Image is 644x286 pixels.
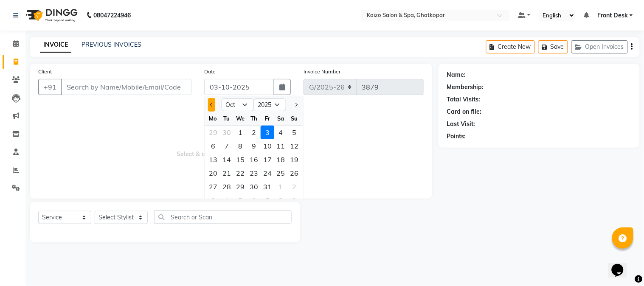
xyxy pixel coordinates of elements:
div: 8 [233,139,247,153]
div: Thursday, October 9, 2025 [247,139,261,153]
div: Wednesday, October 29, 2025 [233,180,247,193]
div: 24 [261,166,274,180]
div: Saturday, October 25, 2025 [274,166,288,180]
div: 6 [206,139,220,153]
div: Tuesday, November 4, 2025 [220,193,233,207]
div: Wednesday, October 1, 2025 [233,126,247,139]
div: Last Visit: [447,120,475,129]
input: Search by Name/Mobile/Email/Code [61,79,191,95]
div: 6 [247,193,261,207]
div: Saturday, October 18, 2025 [274,153,288,166]
div: 5 [288,126,301,139]
div: 29 [206,126,220,139]
div: Wednesday, October 22, 2025 [233,166,247,180]
button: Save [538,40,568,53]
div: Thursday, October 23, 2025 [247,166,261,180]
div: Total Visits: [447,95,481,104]
div: Monday, October 27, 2025 [206,180,220,193]
div: 15 [233,153,247,166]
b: 08047224946 [93,3,131,27]
div: 7 [261,193,274,207]
div: 7 [220,139,233,153]
div: 18 [274,153,288,166]
div: 14 [220,153,233,166]
div: 4 [274,126,288,139]
div: Tuesday, October 21, 2025 [220,166,233,180]
div: 3 [261,126,274,139]
div: 26 [288,166,301,180]
label: Invoice Number [304,68,340,76]
iframe: chat widget [608,252,636,278]
select: Select month [222,98,254,111]
div: Saturday, November 8, 2025 [274,193,288,207]
div: Sa [274,112,288,125]
div: Thursday, October 16, 2025 [247,153,261,166]
img: logo [22,3,80,27]
a: PREVIOUS INVOICES [82,41,141,48]
div: Friday, October 10, 2025 [261,139,274,153]
div: 2 [247,126,261,139]
div: 5 [233,193,247,207]
span: Front Desk [597,11,628,20]
div: Tu [220,112,233,125]
button: +91 [38,79,62,95]
div: Card on file: [447,107,482,116]
div: 16 [247,153,261,166]
div: Saturday, November 1, 2025 [274,180,288,193]
input: Search or Scan [154,210,292,224]
div: 23 [247,166,261,180]
div: 13 [206,153,220,166]
div: Saturday, October 11, 2025 [274,139,288,153]
div: Sunday, November 2, 2025 [288,180,301,193]
div: Monday, October 13, 2025 [206,153,220,166]
div: 10 [261,139,274,153]
button: Open Invoices [571,40,628,53]
div: Friday, October 3, 2025 [261,126,274,139]
div: 28 [220,180,233,193]
div: Monday, November 3, 2025 [206,193,220,207]
div: 30 [220,126,233,139]
div: Friday, October 31, 2025 [261,180,274,193]
div: 1 [274,180,288,193]
div: 29 [233,180,247,193]
div: 25 [274,166,288,180]
div: 8 [274,193,288,207]
div: Saturday, October 4, 2025 [274,126,288,139]
div: Sunday, November 9, 2025 [288,193,301,207]
div: Sunday, October 12, 2025 [288,139,301,153]
div: 9 [288,193,301,207]
div: Wednesday, October 15, 2025 [233,153,247,166]
div: 11 [274,139,288,153]
div: Mo [206,112,220,125]
div: 30 [247,180,261,193]
div: 2 [288,180,301,193]
div: Wednesday, November 5, 2025 [233,193,247,207]
div: Tuesday, September 30, 2025 [220,126,233,139]
div: 31 [261,180,274,193]
div: Tuesday, October 28, 2025 [220,180,233,193]
div: Points: [447,132,466,141]
div: We [233,112,247,125]
div: Membership: [447,83,484,92]
div: Friday, October 17, 2025 [261,153,274,166]
div: 9 [247,139,261,153]
div: Friday, October 24, 2025 [261,166,274,180]
div: Thursday, November 6, 2025 [247,193,261,207]
div: Tuesday, October 14, 2025 [220,153,233,166]
div: Wednesday, October 8, 2025 [233,139,247,153]
div: Su [288,112,301,125]
div: Thursday, October 30, 2025 [247,180,261,193]
select: Select year [254,98,286,111]
div: 17 [261,153,274,166]
div: 20 [206,166,220,180]
div: Sunday, October 19, 2025 [288,153,301,166]
label: Date [204,68,216,76]
div: 12 [288,139,301,153]
div: 27 [206,180,220,193]
div: Friday, November 7, 2025 [261,193,274,207]
div: Th [247,112,261,125]
button: Previous month [208,98,215,112]
span: Select & add items from the list below [38,105,424,190]
div: Tuesday, October 7, 2025 [220,139,233,153]
div: 22 [233,166,247,180]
